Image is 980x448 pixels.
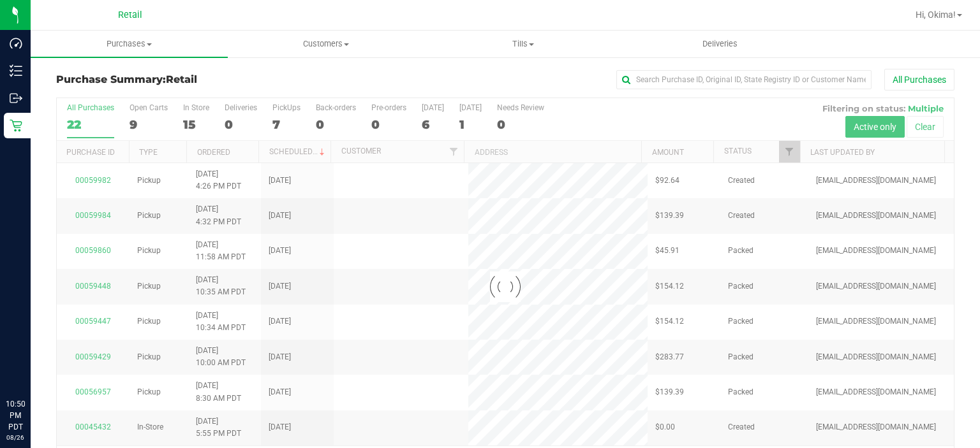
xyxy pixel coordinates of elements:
[10,119,22,132] inline-svg: Retail
[31,31,228,57] a: Purchases
[56,74,355,85] h3: Purchase Summary:
[166,73,197,85] span: Retail
[621,31,819,57] a: Deliveries
[10,64,22,77] inline-svg: Inventory
[13,346,51,384] iframe: Resource center
[6,433,25,442] p: 08/26
[425,38,621,50] span: Tills
[916,10,956,20] span: Hi, Okima!
[884,69,954,90] button: All Purchases
[10,92,22,105] inline-svg: Outbound
[685,38,755,50] span: Deliveries
[10,37,22,50] inline-svg: Dashboard
[228,38,424,50] span: Customers
[228,31,425,57] a: Customers
[31,38,228,50] span: Purchases
[616,70,872,89] input: Search Purchase ID, Original ID, State Registry ID or Customer Name...
[6,398,25,433] p: 10:50 PM PDT
[118,10,142,20] span: Retail
[424,31,621,57] a: Tills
